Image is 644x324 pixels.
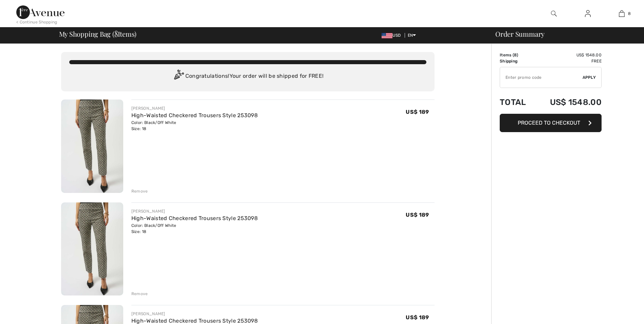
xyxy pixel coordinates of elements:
td: Total [500,91,534,114]
span: 8 [114,29,118,38]
span: US$ 189 [406,314,429,321]
span: 8 [514,53,517,57]
a: High-Waisted Checkered Trousers Style 253098 [131,215,258,221]
div: [PERSON_NAME] [131,208,258,214]
a: High-Waisted Checkered Trousers Style 253098 [131,318,258,324]
div: Color: Black/Off White Size: 18 [131,120,258,132]
img: search the website [551,10,557,18]
div: Congratulations! Your order will be shipped for FREE! [69,70,426,83]
td: Free [534,58,602,64]
a: Sign In [579,10,596,18]
td: Items ( ) [500,52,534,58]
div: [PERSON_NAME] [131,311,258,317]
div: [PERSON_NAME] [131,105,258,111]
img: High-Waisted Checkered Trousers Style 253098 [61,100,123,193]
span: Proceed to Checkout [518,120,580,126]
td: US$ 1548.00 [534,52,602,58]
td: Shipping [500,58,534,64]
span: 8 [628,11,631,17]
span: EN [408,33,416,38]
span: US$ 189 [406,212,429,218]
td: US$ 1548.00 [534,91,602,114]
a: High-Waisted Checkered Trousers Style 253098 [131,112,258,119]
img: My Info [585,10,591,18]
span: USD [382,33,403,38]
img: Congratulation2.svg [172,70,185,83]
div: Order Summary [487,31,640,37]
div: Remove [131,291,148,297]
button: Proceed to Checkout [500,114,602,132]
img: My Bag [619,10,625,18]
img: 1ère Avenue [16,5,65,19]
div: Remove [131,188,148,194]
a: 8 [605,10,638,18]
div: Color: Black/Off White Size: 18 [131,222,258,235]
img: High-Waisted Checkered Trousers Style 253098 [61,202,123,296]
img: US Dollar [382,33,392,38]
span: Apply [583,74,596,80]
div: < Continue Shopping [16,19,57,25]
input: Promo code [500,67,583,88]
span: My Shopping Bag ( Items) [59,31,137,37]
span: US$ 189 [406,109,429,115]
